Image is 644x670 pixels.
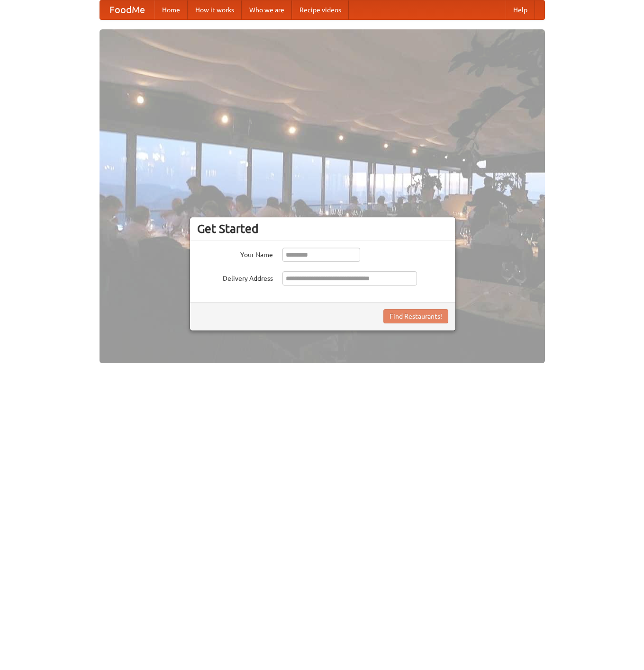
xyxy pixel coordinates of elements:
[188,0,242,19] a: How it works
[242,0,292,19] a: Who we are
[154,0,188,19] a: Home
[506,0,535,19] a: Help
[197,248,273,259] label: Your Name
[197,222,448,236] h3: Get Started
[100,0,154,19] a: FoodMe
[292,0,349,19] a: Recipe videos
[383,309,448,323] button: Find Restaurants!
[197,271,273,283] label: Delivery Address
